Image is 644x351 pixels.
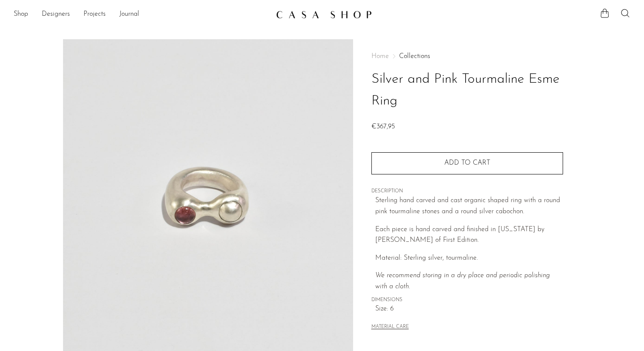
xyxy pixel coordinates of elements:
[375,304,563,315] span: Size: 6
[371,53,389,60] span: Home
[399,53,430,60] a: Collections
[371,53,563,60] nav: Breadcrumbs
[14,7,269,22] nav: Desktop navigation
[83,9,106,20] a: Projects
[371,152,563,174] button: Add to cart
[14,9,28,20] a: Shop
[375,253,563,264] p: Material: Sterling silver, tourmaline.
[375,195,563,217] p: Sterling hand carved and cast organic shaped ring with a round pink tourmaline stones and a round...
[371,324,409,331] button: MATERIAL CARE
[375,224,563,246] p: Each piece is hand carved and finished in [US_STATE] by [PERSON_NAME] of First Edition.
[444,160,490,166] span: Add to cart
[371,296,563,304] span: DIMENSIONS
[119,9,139,20] a: Journal
[371,69,563,112] h1: Silver and Pink Tourmaline Esme Ring
[371,188,563,195] span: DESCRIPTION
[14,7,269,22] ul: NEW HEADER MENU
[371,123,395,130] span: €367,95
[375,272,550,290] i: We recommend storing in a dry place and periodic polishing with a cloth.
[42,9,70,20] a: Designers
